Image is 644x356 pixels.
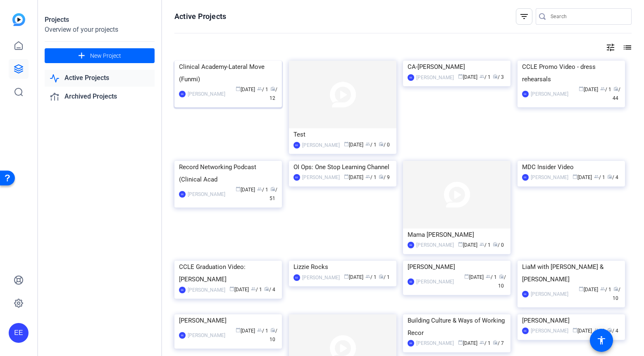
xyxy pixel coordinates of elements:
[293,161,392,173] div: OI Ops: One Stop Learning Channel
[45,70,155,87] a: Active Projects
[479,74,491,80] span: / 1
[408,242,414,248] div: EE
[344,142,363,148] span: [DATE]
[522,61,620,85] div: CCLE Promo Video - dress rehearsals
[458,340,463,345] span: calendar_today
[293,174,300,181] div: EE
[607,328,618,334] span: / 4
[344,174,349,179] span: calendar_today
[344,274,363,280] span: [DATE]
[90,52,121,60] span: New Project
[188,190,225,198] div: [PERSON_NAME]
[179,314,277,327] div: [PERSON_NAME]
[572,328,577,332] span: calendar_today
[579,287,598,292] span: [DATE]
[519,12,529,21] mat-icon: filter_list
[76,51,87,61] mat-icon: add
[486,274,491,279] span: group
[179,287,186,293] div: EE
[572,174,577,179] span: calendar_today
[479,340,484,345] span: group
[493,242,504,248] span: / 0
[365,274,370,279] span: group
[45,88,155,105] a: Archived Projects
[179,332,186,339] div: EE
[607,174,618,180] span: / 4
[522,174,529,181] div: EE
[551,12,625,21] input: Search
[344,274,349,279] span: calendar_today
[45,48,155,63] button: New Project
[479,340,491,346] span: / 1
[257,87,268,92] span: / 1
[179,161,277,186] div: Record Networking Podcast (Clinical Acad
[379,142,390,148] span: / 0
[251,286,256,291] span: group
[408,229,506,241] div: Mama [PERSON_NAME]
[257,328,262,332] span: group
[531,173,568,182] div: [PERSON_NAME]
[416,241,454,249] div: [PERSON_NAME]
[408,61,506,73] div: CA-[PERSON_NAME]
[344,174,363,180] span: [DATE]
[613,87,620,101] span: / 44
[379,174,384,179] span: radio
[579,87,598,92] span: [DATE]
[416,73,454,82] div: [PERSON_NAME]
[270,328,275,332] span: radio
[9,323,29,343] div: EE
[344,141,349,146] span: calendar_today
[479,242,484,247] span: group
[236,87,255,92] span: [DATE]
[594,174,605,180] span: / 1
[408,278,414,285] div: EE
[458,74,463,79] span: calendar_today
[464,274,469,279] span: calendar_today
[493,74,504,80] span: / 3
[522,291,529,297] div: EE
[179,91,186,97] div: EE
[493,340,498,345] span: radio
[479,74,484,79] span: group
[179,261,277,285] div: CCLE Graduation Video: [PERSON_NAME]
[45,25,155,35] div: Overview of your projects
[600,286,605,291] span: group
[270,86,275,91] span: radio
[293,128,392,141] div: Test
[522,328,529,334] div: EE
[594,174,599,179] span: group
[622,42,632,52] mat-icon: list
[293,274,300,281] div: EE
[365,174,377,180] span: / 1
[613,287,620,301] span: / 10
[270,187,277,201] span: / 51
[458,242,477,248] span: [DATE]
[264,287,275,292] span: / 4
[45,15,155,25] div: Projects
[522,314,620,327] div: [PERSON_NAME]
[257,86,262,91] span: group
[12,13,25,26] img: blue-gradient.svg
[522,261,620,285] div: LiaM with [PERSON_NAME] & [PERSON_NAME]
[270,186,275,191] span: radio
[572,174,592,180] span: [DATE]
[493,242,498,247] span: radio
[293,261,392,273] div: Lizzie Rocks
[600,87,611,92] span: / 1
[531,327,568,335] div: [PERSON_NAME]
[365,274,377,280] span: / 1
[522,161,620,173] div: MDC Insider Video
[499,274,504,279] span: radio
[613,286,618,291] span: radio
[188,90,225,98] div: [PERSON_NAME]
[365,142,377,148] span: / 1
[493,340,504,346] span: / 7
[251,287,262,292] span: / 1
[188,286,225,294] div: [PERSON_NAME]
[572,328,592,334] span: [DATE]
[179,191,186,198] div: EE
[229,286,234,291] span: calendar_today
[613,86,618,91] span: radio
[379,174,390,180] span: / 9
[174,12,226,21] h1: Active Projects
